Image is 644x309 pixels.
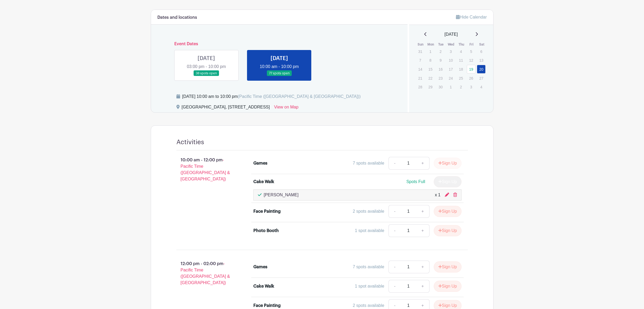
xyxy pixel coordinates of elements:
p: 23 [436,74,445,82]
p: 16 [436,65,445,73]
a: + [416,157,429,170]
a: + [416,280,429,293]
th: Fri [467,42,477,47]
p: 2 [456,83,465,91]
p: 28 [416,83,424,91]
p: 15 [426,65,435,73]
p: 10:00 am - 12:00 pm [168,155,245,184]
th: Sun [415,42,426,47]
div: [GEOGRAPHIC_DATA], [STREET_ADDRESS] [182,104,270,112]
p: 8 [426,56,435,64]
a: - [389,224,401,237]
div: Face Painting [253,208,281,215]
th: Thu [456,42,467,47]
p: 6 [477,47,486,56]
p: 14 [416,65,424,73]
p: 2 [436,47,445,56]
div: Games [253,160,267,166]
p: 5 [467,47,476,56]
p: 29 [426,83,435,91]
div: 1 spot available [355,283,384,289]
a: + [416,205,429,218]
a: - [389,261,401,273]
p: 9 [436,56,445,64]
button: Sign Up [434,281,462,292]
th: Tue [436,42,446,47]
p: 30 [436,83,445,91]
div: Face Painting [253,302,281,309]
p: 4 [477,83,486,91]
p: 3 [446,47,455,56]
h4: Activities [176,138,204,146]
span: Spots Full [406,179,425,184]
a: 19 [467,65,476,74]
h6: Dates and locations [157,15,197,20]
div: 1 spot available [355,228,384,234]
button: Sign Up [434,225,462,236]
div: Cake Walk [253,179,274,185]
a: - [389,280,401,293]
div: Photo Booth [253,228,279,234]
a: - [389,205,401,218]
p: 31 [416,47,424,56]
div: 7 spots available [353,264,384,270]
p: 7 [416,56,424,64]
p: 3 [467,83,476,91]
th: Mon [426,42,436,47]
h6: Event Dates [170,42,389,47]
p: 25 [456,74,465,82]
p: 27 [477,74,486,82]
th: Wed [446,42,456,47]
p: 1 [446,83,455,91]
p: 18 [456,65,465,73]
span: [DATE] [445,31,458,38]
span: (Pacific Time ([GEOGRAPHIC_DATA] & [GEOGRAPHIC_DATA])) [238,94,361,99]
div: x 1 [435,192,440,198]
a: - [389,157,401,170]
div: Cake Walk [253,283,274,289]
p: 4 [456,47,465,56]
div: 2 spots available [353,302,384,309]
a: Hide Calendar [456,15,487,19]
p: 24 [446,74,455,82]
a: + [416,261,429,273]
div: 7 spots available [353,160,384,166]
a: 20 [477,65,486,74]
p: 11 [456,56,465,64]
p: 22 [426,74,435,82]
p: 26 [467,74,476,82]
button: Sign Up [434,261,462,272]
a: + [416,224,429,237]
th: Sat [477,42,487,47]
p: 12:00 pm - 02:00 pm [168,258,245,288]
div: 2 spots available [353,208,384,215]
p: [PERSON_NAME] [264,192,299,198]
p: 13 [477,56,486,64]
a: View on Map [274,104,298,112]
p: 12 [467,56,476,64]
p: 1 [426,47,435,56]
div: [DATE] 10:00 am to 10:00 pm [182,93,361,100]
p: 17 [446,65,455,73]
div: Games [253,264,267,270]
button: Sign Up [434,206,462,217]
button: Sign Up [434,158,462,169]
p: 21 [416,74,424,82]
p: 10 [446,56,455,64]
